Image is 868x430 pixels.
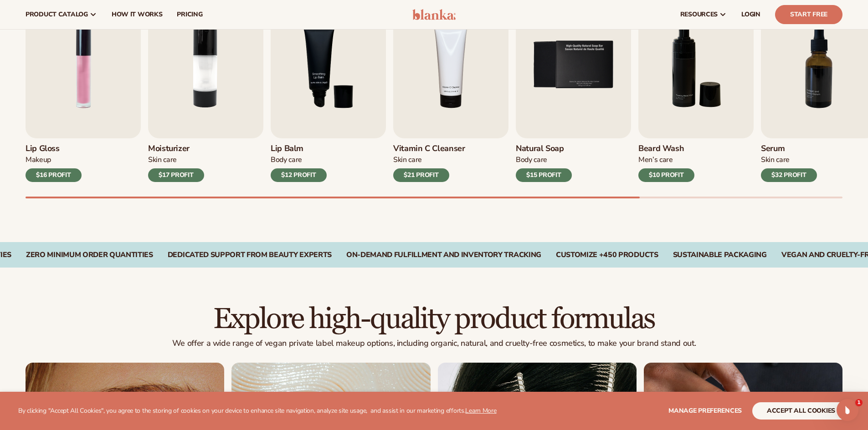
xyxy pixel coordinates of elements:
[177,11,202,18] span: pricing
[741,11,760,18] span: LOGIN
[673,251,767,259] div: SUSTAINABLE PACKAGING
[26,168,82,182] div: $16 PROFIT
[837,399,858,421] iframe: Intercom live chat
[26,339,842,349] p: We offer a wide range of vegan private label makeup options, including organic, natural, and crue...
[26,155,82,165] div: Makeup
[393,168,449,182] div: $21 PROFIT
[148,144,204,154] h3: Moisturizer
[668,402,742,420] button: Manage preferences
[668,406,742,415] span: Manage preferences
[393,155,465,165] div: Skin Care
[855,399,863,406] span: 1
[775,5,842,24] a: Start Free
[752,402,850,420] button: accept all cookies
[412,9,456,20] img: logo
[112,11,163,18] span: How It Works
[26,144,82,154] h3: Lip Gloss
[638,144,694,154] h3: Beard Wash
[516,144,572,154] h3: Natural Soap
[271,155,327,165] div: Body Care
[761,155,817,165] div: Skin Care
[393,144,465,154] h3: Vitamin C Cleanser
[556,251,658,259] div: CUSTOMIZE +450 PRODUCTS
[761,144,817,154] h3: Serum
[26,11,88,18] span: product catalog
[638,155,694,165] div: Men’s Care
[26,304,842,334] h2: Explore high-quality product formulas
[638,168,694,182] div: $10 PROFIT
[346,251,541,259] div: On-Demand Fulfillment and Inventory Tracking
[516,168,572,182] div: $15 PROFIT
[148,155,204,165] div: Skin Care
[516,155,572,165] div: Body Care
[18,407,497,415] p: By clicking "Accept All Cookies", you agree to the storing of cookies on your device to enhance s...
[761,168,817,182] div: $32 PROFIT
[26,251,153,259] div: Zero Minimum Order QuantitieS
[148,168,204,182] div: $17 PROFIT
[271,144,327,154] h3: Lip Balm
[168,251,332,259] div: Dedicated Support From Beauty Experts
[465,406,496,415] a: Learn More
[680,11,718,18] span: resources
[271,168,327,182] div: $12 PROFIT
